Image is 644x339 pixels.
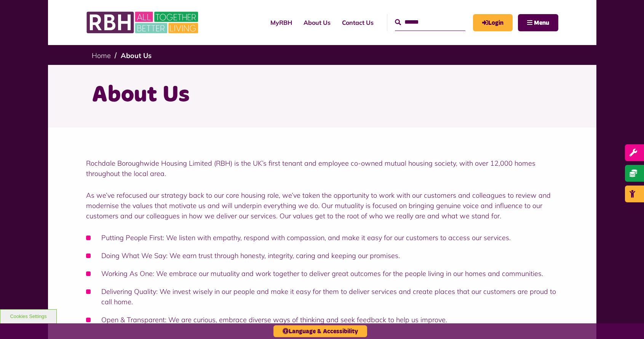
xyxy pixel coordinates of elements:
li: Doing What We Say: We earn trust through honesty, integrity, caring and keeping our promises. [86,250,558,261]
img: RBH [86,8,200,37]
h1: About Us [92,80,553,110]
a: About Us [298,12,336,33]
a: MyRBH [265,12,298,33]
iframe: Netcall Web Assistant for live chat [610,305,644,339]
p: As we’ve refocused our strategy back to our core housing role, we’ve taken the opportunity to wor... [86,190,558,221]
li: Delivering Quality: We invest wisely in our people and make it easy for them to deliver services ... [86,286,558,307]
p: Rochdale Boroughwide Housing Limited (RBH) is the UK’s first tenant and employee co-owned mutual ... [86,158,558,179]
span: Menu [534,20,549,26]
button: Language & Accessibility [273,325,367,337]
li: Open & Transparent: We are curious, embrace diverse ways of thinking and seek feedback to help us... [86,315,558,325]
li: Working As One: We embrace our mutuality and work together to deliver great outcomes for the peop... [86,268,558,279]
a: Home [92,51,111,60]
li: Putting People First: We listen with empathy, respond with compassion, and make it easy for our c... [86,232,558,243]
a: About Us [121,51,152,60]
a: Contact Us [336,12,379,33]
button: Navigation [518,14,558,31]
a: MyRBH [473,14,513,31]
